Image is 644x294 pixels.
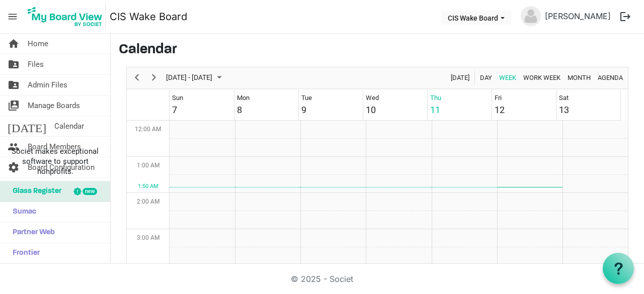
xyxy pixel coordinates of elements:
div: Wed [366,93,379,103]
span: [DATE] [450,71,470,84]
button: Work Week [522,71,562,84]
div: Thu [430,93,441,103]
div: 11 [430,103,440,117]
span: Files [28,54,44,74]
span: 1:00 AM [137,162,159,169]
span: [DATE] - [DATE] [165,71,213,84]
span: menu [3,7,22,26]
div: September 07 - 13, 2025 [163,67,228,88]
button: Agenda [596,71,625,84]
span: 3:00 AM [137,234,159,241]
h3: Calendar [119,42,636,59]
span: Calendar [54,116,84,136]
span: Partner Web [8,223,55,243]
span: Admin Files [28,75,67,95]
div: Mon [237,93,250,103]
div: next period [145,67,163,88]
span: Week [498,71,517,84]
button: Day [478,71,494,84]
div: new [83,188,97,195]
a: [PERSON_NAME] [541,6,615,26]
span: people [8,137,20,157]
span: Sumac [8,202,36,222]
div: 10 [366,103,376,117]
div: 9 [301,103,306,117]
div: 1:50 AM [127,182,170,191]
span: [DATE] [8,116,46,136]
button: Next [147,71,161,84]
span: home [8,34,20,54]
a: My Board View Logo [25,4,110,29]
div: 8 [237,103,242,117]
button: Previous [130,71,144,84]
span: 2:00 AM [137,198,159,205]
div: Sat [559,93,569,103]
div: 12 [495,103,505,117]
span: Manage Boards [28,95,80,116]
span: Board Members [28,137,81,157]
span: 12:00 AM [135,126,161,133]
span: switch_account [8,95,20,116]
div: Sun [172,93,183,103]
span: Work Week [522,71,561,84]
span: Home [28,34,48,54]
span: Day [479,71,493,84]
div: previous period [128,67,145,88]
button: Today [449,71,471,84]
button: CIS Wake Board dropdownbutton [441,11,511,25]
span: Glass Register [8,181,61,202]
img: no-profile-picture.svg [521,6,541,26]
button: Month [566,71,593,84]
span: Agenda [597,71,624,84]
span: Month [567,71,592,84]
img: My Board View Logo [25,4,106,29]
a: © 2025 - Societ [291,274,353,284]
button: Week [498,71,518,84]
button: logout [615,6,636,27]
span: folder_shared [8,75,20,95]
a: CIS Wake Board [110,7,187,27]
span: folder_shared [8,54,20,74]
div: 7 [172,103,177,117]
div: Fri [495,93,502,103]
div: Tue [301,93,312,103]
span: Frontier [8,243,40,263]
button: September 2025 [165,71,226,84]
span: Societ makes exceptional software to support nonprofits. [5,146,106,176]
div: 13 [559,103,569,117]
